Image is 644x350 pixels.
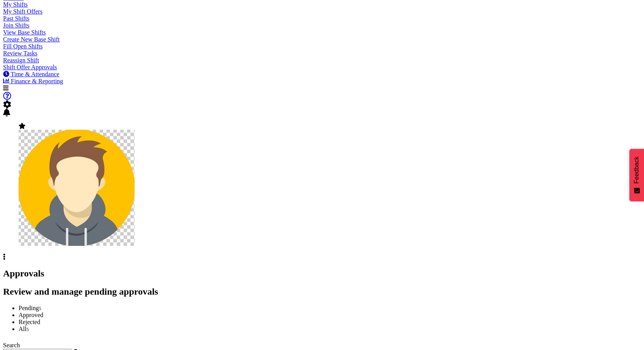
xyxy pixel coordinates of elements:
span: 5 [26,327,29,332]
a: Fill Open Shifts [3,43,43,50]
a: My Shifts [3,1,28,8]
a: Join Shifts [3,22,29,29]
label: Search [3,342,20,348]
a: My Shift Offers [3,8,43,15]
span: 5 [39,306,41,311]
button: Feedback - Show survey [629,149,644,201]
span: Time & Attendance [11,71,60,77]
a: Create New Base Shift [3,36,60,43]
a: All [19,326,29,332]
span: Feedback [633,156,640,184]
a: View Base Shifts [3,29,46,36]
h2: Review and manage pending approvals [3,287,641,297]
a: Past Shifts [3,15,29,22]
span: Finance & Reporting [11,78,63,84]
a: Time & Attendance [3,71,59,77]
a: Pending [19,305,41,311]
a: Review Tasks [3,50,38,57]
a: Finance & Reporting [3,78,63,84]
h1: Approvals [3,268,641,279]
a: Reassign Shift [3,57,39,63]
img: admin-rosteritf9cbda91fdf824d97c9d6345b1f660ea.png [19,130,135,246]
a: Approved [19,312,43,318]
a: Shift Offer Approvals [3,64,57,70]
a: Rejected [19,319,40,325]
